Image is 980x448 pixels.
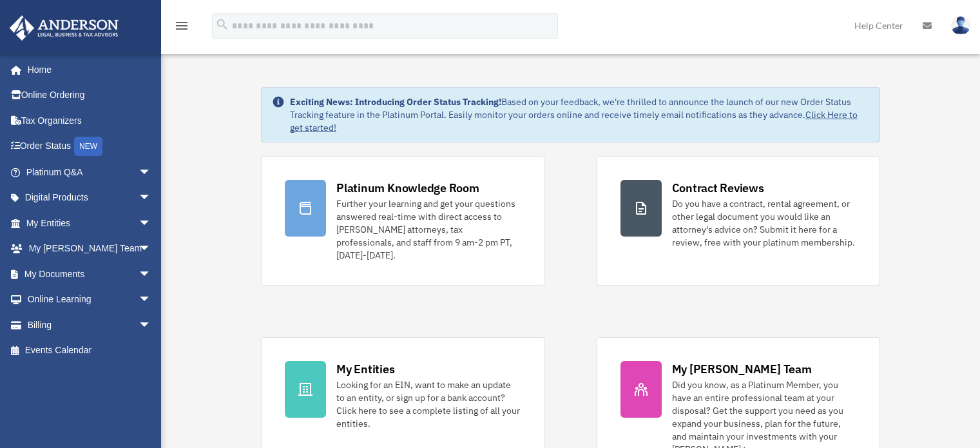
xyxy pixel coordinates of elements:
[290,95,869,134] div: Based on your feedback, we're thrilled to announce the launch of our new Order Status Tracking fe...
[9,210,171,236] a: My Entitiesarrow_drop_down
[261,156,544,286] a: Platinum Knowledge Room Further your learning and get your questions answered real-time with dire...
[139,185,164,211] span: arrow_drop_down
[9,261,171,287] a: My Documentsarrow_drop_down
[9,338,171,364] a: Events Calendar
[139,287,164,313] span: arrow_drop_down
[951,16,970,35] img: User Pic
[597,156,880,286] a: Contract Reviews Do you have a contract, rental agreement, or other legal document you would like...
[336,197,521,262] div: Further your learning and get your questions answered real-time with direct access to [PERSON_NAM...
[9,287,171,313] a: Online Learningarrow_drop_down
[336,180,479,196] div: Platinum Knowledge Room
[672,180,764,196] div: Contract Reviews
[9,236,171,262] a: My [PERSON_NAME] Teamarrow_drop_down
[139,159,164,186] span: arrow_drop_down
[336,361,394,377] div: My Entities
[672,197,856,249] div: Do you have a contract, rental agreement, or other legal document you would like an attorney's ad...
[139,210,164,237] span: arrow_drop_down
[139,236,164,262] span: arrow_drop_down
[9,108,171,133] a: Tax Organizers
[6,15,122,41] img: Anderson Advisors Platinum Portal
[9,133,171,160] a: Order StatusNEW
[290,96,501,108] strong: Exciting News: Introducing Order Status Tracking!
[139,312,164,338] span: arrow_drop_down
[290,109,858,133] a: Click Here to get started!
[9,57,164,83] a: Home
[74,137,102,156] div: NEW
[9,159,171,185] a: Platinum Q&Aarrow_drop_down
[672,361,812,377] div: My [PERSON_NAME] Team
[9,312,171,338] a: Billingarrow_drop_down
[215,17,229,32] i: search
[9,83,171,108] a: Online Ordering
[9,185,171,211] a: Digital Productsarrow_drop_down
[174,18,189,34] i: menu
[336,378,521,430] div: Looking for an EIN, want to make an update to an entity, or sign up for a bank account? Click her...
[139,261,164,287] span: arrow_drop_down
[174,23,189,34] a: menu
